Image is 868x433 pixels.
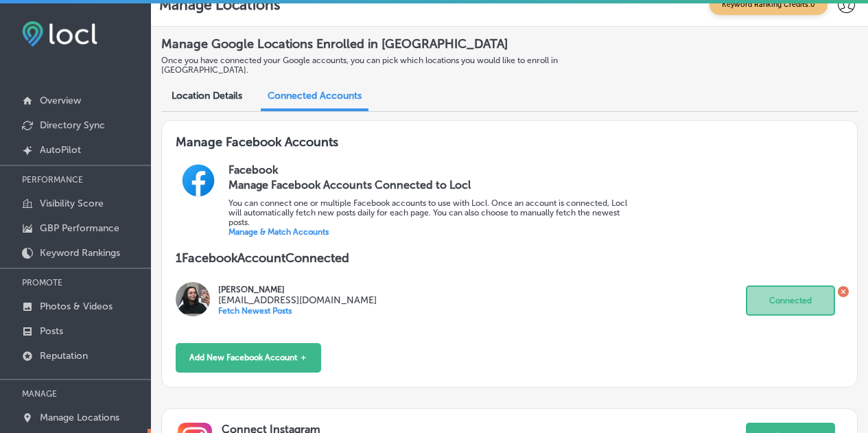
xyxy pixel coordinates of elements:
p: Keyword Rankings [40,247,120,259]
p: Once you have connected your Google accounts, you can pick which locations you would like to enro... [161,56,614,75]
p: 1 Facebook Account Connected [176,250,843,266]
p: Manage Locations [40,412,119,423]
p: Overview [40,95,81,106]
a: Manage & Match Accounts [228,227,329,237]
span: Location Details [172,90,242,102]
img: fda3e92497d09a02dc62c9cd864e3231.png [22,21,97,47]
p: [EMAIL_ADDRESS][DOMAIN_NAME] [218,294,377,306]
p: Reputation [40,350,88,362]
p: GBP Performance [40,222,119,234]
button: Add New Facebook Account ＋ [176,343,321,373]
p: Photos & Videos [40,301,113,312]
h2: Manage Google Locations Enrolled in [GEOGRAPHIC_DATA] [161,32,858,56]
p: AutoPilot [40,144,81,156]
p: Fetch Newest Posts [218,306,377,316]
p: Directory Sync [40,119,105,131]
p: Posts [40,325,63,337]
button: Connected [746,285,835,316]
h2: Facebook [228,163,843,176]
p: You can connect one or multiple Facebook accounts to use with Locl. Once an account is connected,... [228,198,628,227]
p: [PERSON_NAME] [218,285,377,294]
h3: Manage Facebook Accounts [176,134,843,163]
span: Connected Accounts [268,90,362,102]
p: Visibility Score [40,198,104,209]
h3: Manage Facebook Accounts Connected to Locl [228,178,628,191]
